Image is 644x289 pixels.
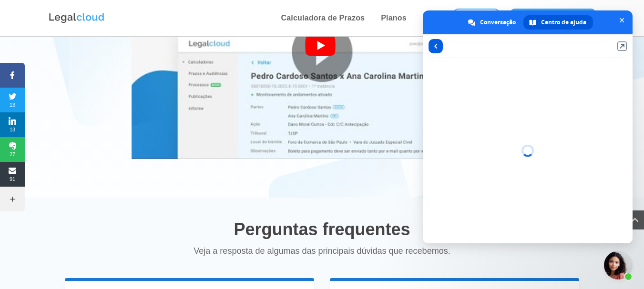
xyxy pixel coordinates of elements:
img: Logo da Legalcloud [48,12,105,24]
span: Conversação [480,15,516,30]
span: Centro de ajuda [541,15,586,30]
a: Bate-papo [604,251,633,279]
a: Conversação [462,15,522,30]
a: Centro de ajuda [523,15,593,30]
span: Veja a resposta de algumas das principais dúvidas que recebemos. [194,246,450,256]
a: Entrar [453,9,499,28]
a: Criar conta grátis [510,9,596,28]
span: Bate-papo [617,15,627,25]
span: Perguntas frequentes [234,219,410,239]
